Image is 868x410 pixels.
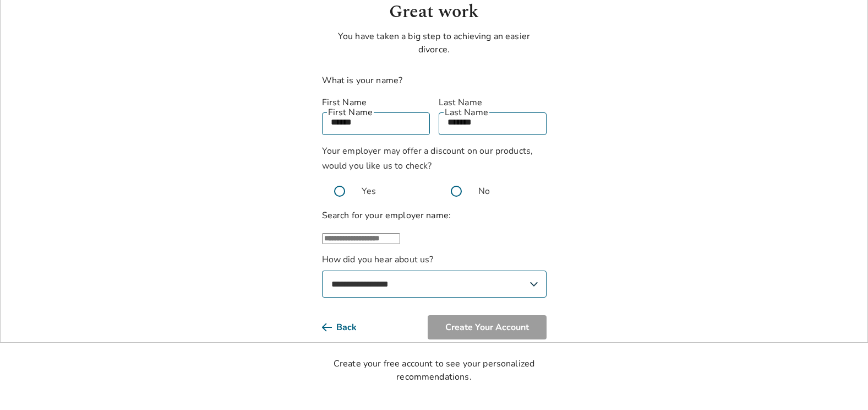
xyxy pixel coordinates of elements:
[322,271,547,298] select: How did you hear about us?
[322,253,547,298] label: How did you hear about us?
[813,357,868,410] iframe: Chat Widget
[478,185,490,198] span: No
[322,357,547,384] div: Create your free account to see your personalized recommendations.
[322,209,451,222] label: Search for your employer name:
[428,315,547,339] button: Create Your Account
[362,185,376,198] span: Yes
[439,96,547,109] label: Last Name
[322,96,430,109] label: First Name
[322,145,533,172] span: Your employer may offer a discount on our products, would you like us to check?
[322,30,547,56] p: You have taken a big step to achieving an easier divorce.
[322,315,374,339] button: Back
[322,74,403,87] label: What is your name?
